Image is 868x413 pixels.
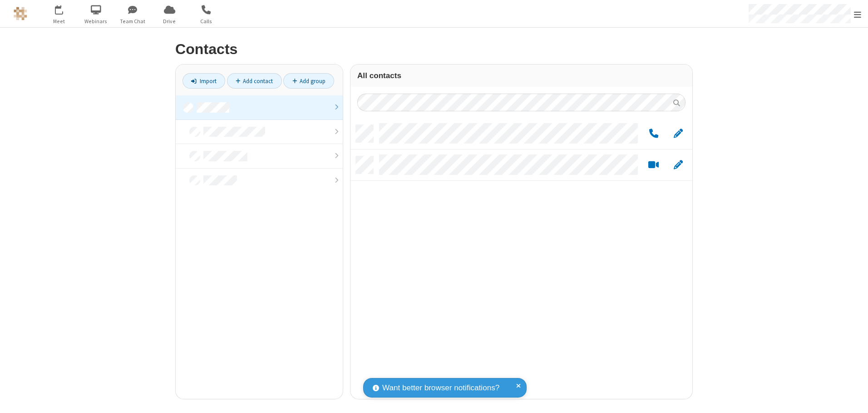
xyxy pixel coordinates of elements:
button: Call by phone [645,128,662,139]
h2: Contacts [175,41,693,57]
button: Edit [669,159,687,171]
iframe: Chat [845,389,861,407]
button: Start a video meeting [645,159,662,171]
a: Add contact [227,73,282,89]
span: Drive [153,17,187,25]
button: Edit [669,128,687,139]
span: Webinars [79,17,113,25]
img: QA Selenium DO NOT DELETE OR CHANGE [14,7,27,20]
span: Want better browser notifications? [382,382,499,394]
span: Meet [42,17,76,25]
a: Import [182,73,225,89]
div: grid [350,118,692,399]
h3: All contacts [357,71,686,80]
div: 4 [61,5,67,12]
span: Calls [189,17,223,25]
a: Add group [283,73,334,89]
span: Team Chat [116,17,150,25]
